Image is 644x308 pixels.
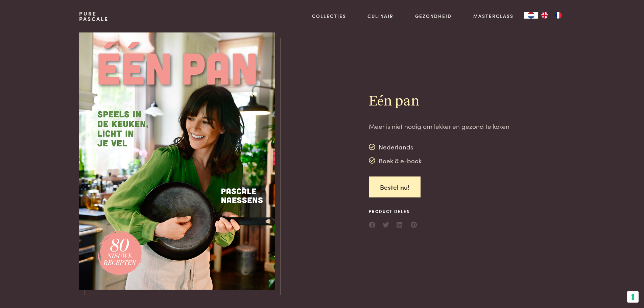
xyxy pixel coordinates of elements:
[524,12,538,19] a: NL
[79,11,109,22] a: PurePascale
[415,13,452,20] a: Gezondheid
[473,13,514,20] a: Masterclass
[367,13,393,20] a: Culinair
[369,121,509,131] p: Meer is niet nodig om lekker en gezond te koken
[551,12,565,19] a: FR
[538,12,551,19] a: EN
[369,176,421,198] a: Bestel nu!
[627,291,639,303] button: Uw voorkeuren voor toestemming voor trackingtechnologieën
[524,12,538,19] div: Language
[538,12,565,19] ul: Language list
[369,156,422,166] div: Boek & e-book
[369,93,509,111] h2: Eén pan
[369,142,422,152] div: Nederlands
[312,13,346,20] a: Collecties
[79,32,275,290] img: https://admin.purepascale.com/wp-content/uploads/2025/07/een-pan-voorbeeldcover.png
[369,208,418,214] span: Product delen
[524,12,565,19] aside: Language selected: Nederlands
